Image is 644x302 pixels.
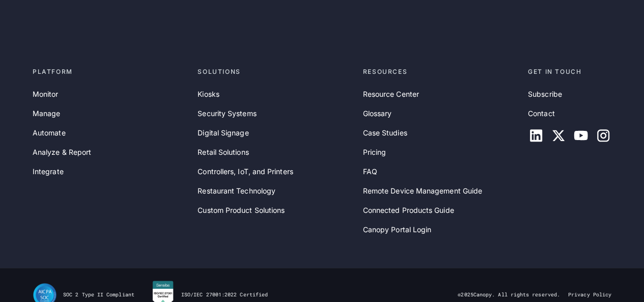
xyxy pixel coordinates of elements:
a: Custom Product Solutions [198,205,285,216]
span: 2025 [461,291,473,298]
div: Get in touch [528,67,611,76]
div: SOC 2 Type II Compliant [63,291,134,298]
a: Contact [528,108,555,119]
a: Restaurant Technology [198,185,275,197]
a: Automate [33,127,66,139]
a: Glossary [363,108,392,119]
a: Subscribe [528,89,562,100]
div: Platform [33,67,189,76]
a: Retail Solutions [198,147,248,158]
div: ISO/IEC 27001:2022 Certified [181,291,268,298]
a: Pricing [363,147,386,158]
a: Security Systems [198,108,256,119]
div: Solutions [198,67,354,76]
a: FAQ [363,166,377,177]
div: © Canopy. All rights reserved. [458,291,560,298]
a: Canopy Portal Login [363,224,432,235]
a: Privacy Policy [568,291,611,298]
a: Manage [33,108,60,119]
a: Monitor [33,89,59,100]
div: Resources [363,67,520,76]
a: Kiosks [198,89,219,100]
a: Digital Signage [198,127,248,139]
a: Integrate [33,166,64,177]
a: Case Studies [363,127,407,139]
a: Analyze & Report [33,147,91,158]
a: Controllers, IoT, and Printers [198,166,293,177]
a: Remote Device Management Guide [363,185,482,197]
a: Connected Products Guide [363,205,454,216]
a: Resource Center [363,89,419,100]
